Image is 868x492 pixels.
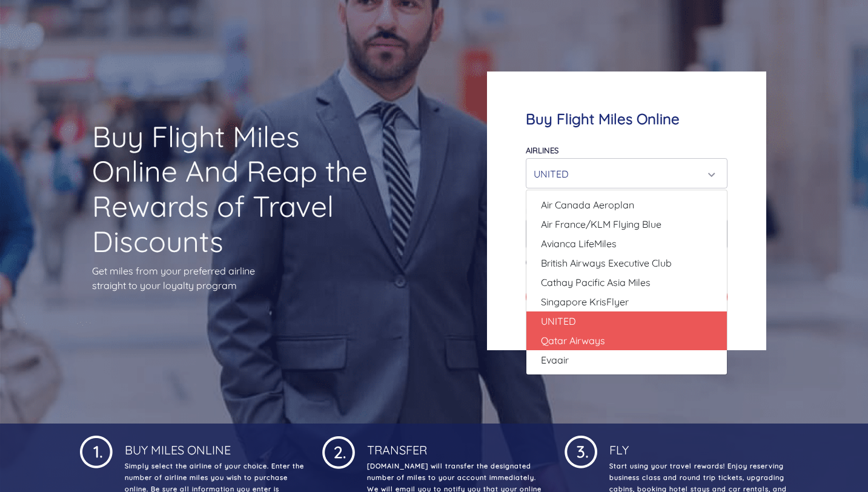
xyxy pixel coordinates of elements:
span: UNITED [541,314,576,328]
button: UNITED [526,158,727,188]
div: UNITED [534,162,712,185]
h4: Fly [607,433,789,457]
h4: Buy Miles Online [122,433,304,457]
span: Singapore KrisFlyer [541,294,629,309]
span: Air France/KLM Flying Blue [541,217,661,231]
img: 1 [80,433,113,468]
h1: Buy Flight Miles Online And Reap the Rewards of Travel Discounts [92,119,381,259]
span: Evaair [541,353,569,367]
span: Qatar Airways [541,333,605,348]
span: Air Canada Aeroplan [541,198,634,212]
span: Avianca LifeMiles [541,236,617,251]
img: 1 [565,433,597,468]
span: British Airways Executive Club [541,256,672,270]
label: Airlines [526,145,558,155]
h4: Transfer [365,433,546,457]
img: 1 [322,433,355,469]
h4: Buy Flight Miles Online [526,110,727,128]
p: Get miles from your preferred airline straight to your loyalty program [92,264,381,293]
span: Cathay Pacific Asia Miles [541,275,651,290]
